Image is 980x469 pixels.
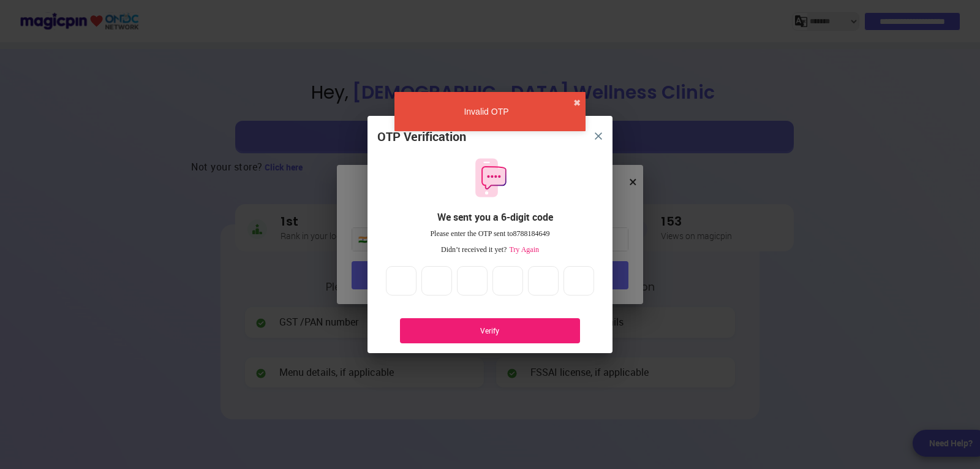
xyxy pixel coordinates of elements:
div: OTP Verification [377,128,466,146]
div: Verify [418,326,562,336]
div: We sent you a 6-digit code [387,210,603,224]
button: close [587,125,609,147]
div: Invalid OTP [399,105,573,118]
img: 8zTxi7IzMsfkYqyYgBgfvSHvmzQA9juT1O3mhMgBDT8p5s20zMZ2JbefE1IEBlkXHwa7wAFxGwdILBLhkAAAAASUVORK5CYII= [595,132,602,140]
button: close [573,97,581,109]
div: Didn’t received it yet? [377,245,603,255]
span: Try Again [507,245,539,254]
div: Please enter the OTP sent to 8788184649 [377,229,603,239]
img: otpMessageIcon.11fa9bf9.svg [469,157,511,199]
